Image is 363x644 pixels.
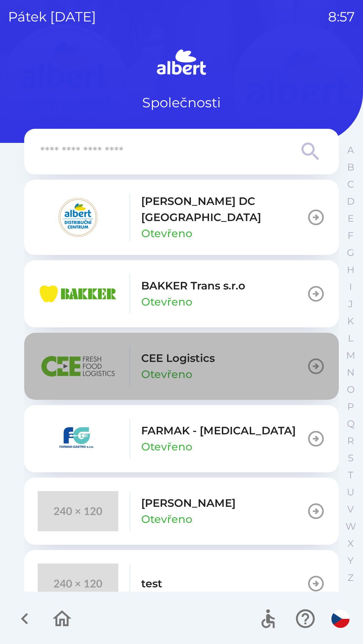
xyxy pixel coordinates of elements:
button: test [24,550,339,617]
button: L [342,330,359,347]
button: U [342,484,359,501]
p: C [347,178,354,190]
p: O [347,384,355,395]
p: CEE Logistics [141,350,215,366]
p: S [348,452,354,464]
button: V [342,501,359,518]
p: A [347,144,354,156]
button: K [342,313,359,330]
p: Y [348,555,354,567]
p: R [347,435,354,447]
p: X [348,538,354,549]
img: ba8847e2-07ef-438b-a6f1-28de549c3032.png [38,346,118,386]
p: Otevřeno [141,439,192,455]
button: B [342,159,359,176]
button: C [342,176,359,193]
p: FARMAK - [MEDICAL_DATA] [141,423,296,439]
button: O [342,381,359,398]
p: H [347,264,355,276]
p: P [347,401,354,413]
button: Y [342,552,359,569]
p: G [347,247,354,259]
p: L [348,332,353,344]
button: BAKKER Trans s.r.oOtevřeno [24,260,339,327]
button: W [342,518,359,535]
p: F [348,230,354,241]
button: R [342,432,359,449]
button: [PERSON_NAME] DC [GEOGRAPHIC_DATA]Otevřeno [24,180,339,255]
p: pátek [DATE] [8,7,96,27]
p: W [346,521,356,532]
button: FARMAK - [MEDICAL_DATA]Otevřeno [24,405,339,472]
p: Otevřeno [141,225,192,241]
button: Z [342,569,359,586]
p: B [347,161,354,173]
button: M [342,347,359,364]
p: I [349,281,352,293]
p: D [347,196,355,207]
p: Otevřeno [141,294,192,310]
p: V [347,503,354,515]
img: 240x120 [38,491,118,531]
img: eba99837-dbda-48f3-8a63-9647f5990611.png [38,274,118,314]
button: J [342,296,359,313]
button: D [342,193,359,210]
p: J [348,298,353,310]
button: P [342,398,359,415]
button: G [342,244,359,261]
p: Z [348,572,354,584]
button: E [342,210,359,227]
p: 8:57 [328,7,355,27]
p: U [347,486,354,498]
button: [PERSON_NAME]Otevřeno [24,478,339,545]
p: test [141,576,162,592]
button: A [342,142,359,159]
p: Q [347,418,355,430]
p: Otevřeno [141,366,192,382]
p: K [347,315,354,327]
img: 240x120 [38,563,118,604]
p: N [347,367,355,378]
button: S [342,449,359,467]
button: N [342,364,359,381]
p: [PERSON_NAME] DC [GEOGRAPHIC_DATA] [141,193,307,225]
button: T [342,467,359,484]
img: cs flag [331,610,350,628]
button: I [342,278,359,296]
p: BAKKER Trans s.r.o [141,278,245,294]
p: Otevřeno [141,511,192,527]
p: [PERSON_NAME] [141,495,236,511]
button: X [342,535,359,552]
button: Q [342,415,359,432]
button: F [342,227,359,244]
img: 5ee10d7b-21a5-4c2b-ad2f-5ef9e4226557.png [38,419,118,459]
button: CEE LogisticsOtevřeno [24,333,339,400]
button: H [342,261,359,278]
p: M [346,350,355,361]
p: Společnosti [142,93,221,113]
img: 092fc4fe-19c8-4166-ad20-d7efd4551fba.png [38,197,118,237]
p: T [348,469,353,481]
img: Logo [24,47,339,79]
p: E [348,213,354,224]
